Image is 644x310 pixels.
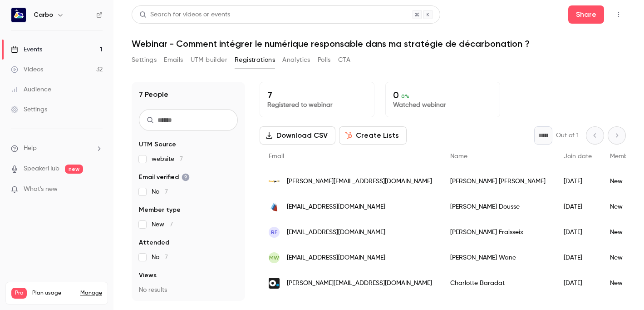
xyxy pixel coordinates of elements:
[34,10,53,20] h6: Carbo
[152,253,168,262] span: No
[235,53,275,67] button: Registrations
[287,228,385,237] span: [EMAIL_ADDRESS][DOMAIN_NAME]
[165,189,168,195] span: 7
[269,278,280,289] img: groupeonepoint.com
[564,153,592,160] span: Join date
[555,220,601,245] div: [DATE]
[139,140,176,149] span: UTM Source
[80,290,102,297] a: Manage
[441,194,555,220] div: [PERSON_NAME] Dousse
[267,90,367,100] p: 7
[269,153,284,160] span: Email
[11,288,27,299] span: Pro
[32,290,75,297] span: Plan usage
[139,271,157,280] span: Views
[191,53,227,67] button: UTM builder
[11,65,43,74] div: Videos
[555,194,601,220] div: [DATE]
[393,100,492,110] p: Watched webinar
[441,245,555,270] div: [PERSON_NAME] Wane
[11,85,51,94] div: Audience
[165,254,168,260] span: 7
[164,53,183,67] button: Emails
[180,156,183,162] span: 7
[318,53,331,67] button: Polls
[339,126,407,145] button: Create Lists
[555,270,601,296] div: [DATE]
[24,164,59,174] a: SpeakerHub
[24,144,37,153] span: Help
[11,105,47,114] div: Settings
[11,45,42,54] div: Events
[24,185,58,194] span: What's new
[170,221,173,228] span: 7
[139,89,168,100] h1: 7 People
[556,131,579,140] p: Out of 1
[568,5,604,24] button: Share
[287,202,385,212] span: [EMAIL_ADDRESS][DOMAIN_NAME]
[287,253,385,263] span: [EMAIL_ADDRESS][DOMAIN_NAME]
[92,185,103,194] iframe: Noticeable Trigger
[401,93,409,100] span: 0 %
[132,53,157,67] button: Settings
[450,153,467,160] span: Name
[269,201,280,212] img: unmondequivient.org
[152,187,168,196] span: No
[65,165,83,174] span: new
[287,177,432,186] span: [PERSON_NAME][EMAIL_ADDRESS][DOMAIN_NAME]
[282,53,310,67] button: Analytics
[441,270,555,296] div: Charlotte Baradat
[271,228,277,236] span: RF
[132,38,626,49] h1: Webinar - Comment intégrer le numérique responsable dans ma stratégie de décarbonation ?
[338,53,350,67] button: CTA
[441,220,555,245] div: [PERSON_NAME] Fraisseix
[287,279,432,288] span: [PERSON_NAME][EMAIL_ADDRESS][DOMAIN_NAME]
[260,126,335,145] button: Download CSV
[139,285,238,295] p: No results
[269,254,279,262] span: MW
[441,169,555,194] div: [PERSON_NAME] [PERSON_NAME]
[269,176,280,187] img: food-pilot.eu
[555,245,601,270] div: [DATE]
[139,238,169,247] span: Attended
[555,169,601,194] div: [DATE]
[139,205,181,215] span: Member type
[152,220,173,229] span: New
[393,90,492,100] p: 0
[267,100,367,110] p: Registered to webinar
[139,173,190,182] span: Email verified
[11,8,26,22] img: Carbo
[152,155,183,164] span: website
[11,144,103,153] li: help-dropdown-opener
[139,10,230,20] div: Search for videos or events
